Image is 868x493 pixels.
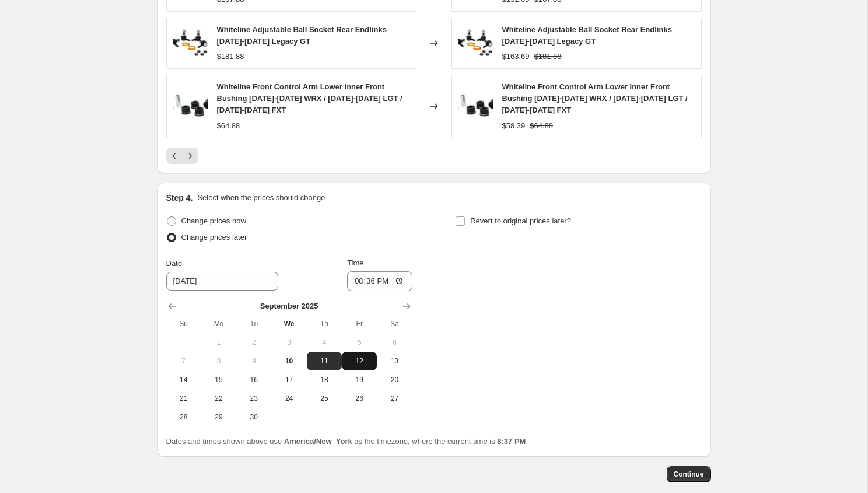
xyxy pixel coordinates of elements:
span: Dates and times shown above use as the timezone, where the current time is [166,437,526,446]
img: whiteline-front-control-arm-lower-inner-front-bushing-2008-2014-wrx-2005-2013-lgt-2009-2013-fxt-w... [173,89,208,124]
span: Fr [346,319,372,328]
button: Thursday September 18 2025 [307,370,342,389]
button: Thursday September 25 2025 [307,389,342,408]
button: Wednesday September 24 2025 [271,389,306,408]
button: Monday September 29 2025 [201,408,236,426]
span: 14 [171,375,197,384]
th: Friday [342,314,377,333]
button: Sunday September 7 2025 [166,352,201,370]
th: Thursday [307,314,342,333]
button: Saturday September 13 2025 [377,352,412,370]
span: Mo [206,319,232,328]
button: Continue [667,466,711,482]
span: Change prices now [181,216,246,225]
input: 12:00 [347,271,412,291]
th: Monday [201,314,236,333]
button: Tuesday September 30 2025 [236,408,271,426]
th: Wednesday [271,314,306,333]
span: 27 [381,394,407,403]
span: 22 [206,394,232,403]
button: Wednesday September 3 2025 [271,333,306,352]
button: Monday September 15 2025 [201,370,236,389]
button: Next [182,148,198,164]
span: 30 [241,412,267,422]
button: Friday September 19 2025 [342,370,377,389]
span: 1 [206,338,232,347]
span: 29 [206,412,232,422]
span: 20 [381,375,407,384]
span: 5 [346,338,372,347]
div: $163.69 [502,51,530,62]
button: Show previous month, August 2025 [164,298,180,314]
span: Change prices later [181,233,247,242]
span: Continue [674,470,704,479]
span: Time [347,258,363,267]
button: Today Wednesday September 10 2025 [271,352,306,370]
th: Saturday [377,314,412,333]
span: 28 [171,412,197,422]
span: Whiteline Adjustable Ball Socket Rear Endlinks [DATE]-[DATE] Legacy GT [502,25,672,46]
button: Friday September 12 2025 [342,352,377,370]
span: 9 [241,356,267,366]
span: Whiteline Front Control Arm Lower Inner Front Bushing [DATE]-[DATE] WRX / [DATE]-[DATE] LGT / [DA... [502,82,688,114]
h2: Step 4. [166,192,193,204]
button: Monday September 22 2025 [201,389,236,408]
span: We [276,319,302,328]
button: Tuesday September 9 2025 [236,352,271,370]
button: Friday September 5 2025 [342,333,377,352]
span: Revert to original prices later? [470,216,571,225]
nav: Pagination [166,148,198,164]
span: Whiteline Adjustable Ball Socket Rear Endlinks [DATE]-[DATE] Legacy GT [217,25,387,46]
button: Wednesday September 17 2025 [271,370,306,389]
button: Saturday September 20 2025 [377,370,412,389]
span: 18 [311,375,337,384]
span: 13 [381,356,407,366]
span: 2 [241,338,267,347]
span: Tu [241,319,267,328]
span: 7 [171,356,197,366]
span: 10 [276,356,302,366]
span: 24 [276,394,302,403]
span: 8 [206,356,232,366]
img: whiteline-front-control-arm-lower-inner-front-bushing-2008-2014-wrx-2005-2013-lgt-2009-2013-fxt-w... [458,89,493,124]
span: 21 [171,394,197,403]
strike: $181.88 [534,51,562,62]
button: Tuesday September 23 2025 [236,389,271,408]
span: Th [311,319,337,328]
button: Saturday September 6 2025 [377,333,412,352]
span: 6 [381,338,407,347]
div: $64.88 [217,120,240,132]
button: Previous [166,148,183,164]
span: 17 [276,375,302,384]
img: whiteline-adjustable-ball-socket-rear-endlinks-2005-2009-legacy-gt-klc144-105920_80x.jpg [458,26,493,61]
button: Monday September 1 2025 [201,333,236,352]
input: 9/10/2025 [166,272,278,291]
button: Tuesday September 16 2025 [236,370,271,389]
th: Tuesday [236,314,271,333]
button: Sunday September 21 2025 [166,389,201,408]
span: 19 [346,375,372,384]
span: 3 [276,338,302,347]
span: Su [171,319,197,328]
button: Sunday September 14 2025 [166,370,201,389]
span: 15 [206,375,232,384]
span: 4 [311,338,337,347]
th: Sunday [166,314,201,333]
b: 8:37 PM [497,437,526,446]
button: Saturday September 27 2025 [377,389,412,408]
p: Select when the prices should change [197,192,325,204]
button: Friday September 26 2025 [342,389,377,408]
b: America/New_York [284,437,352,446]
span: Date [166,259,182,268]
div: $181.88 [217,51,244,62]
strike: $64.88 [530,120,553,132]
button: Tuesday September 2 2025 [236,333,271,352]
button: Sunday September 28 2025 [166,408,201,426]
span: 12 [346,356,372,366]
span: 16 [241,375,267,384]
button: Thursday September 4 2025 [307,333,342,352]
button: Show next month, October 2025 [398,298,415,314]
span: 23 [241,394,267,403]
img: whiteline-adjustable-ball-socket-rear-endlinks-2005-2009-legacy-gt-klc144-105920_80x.jpg [173,26,208,61]
span: Sa [381,319,407,328]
